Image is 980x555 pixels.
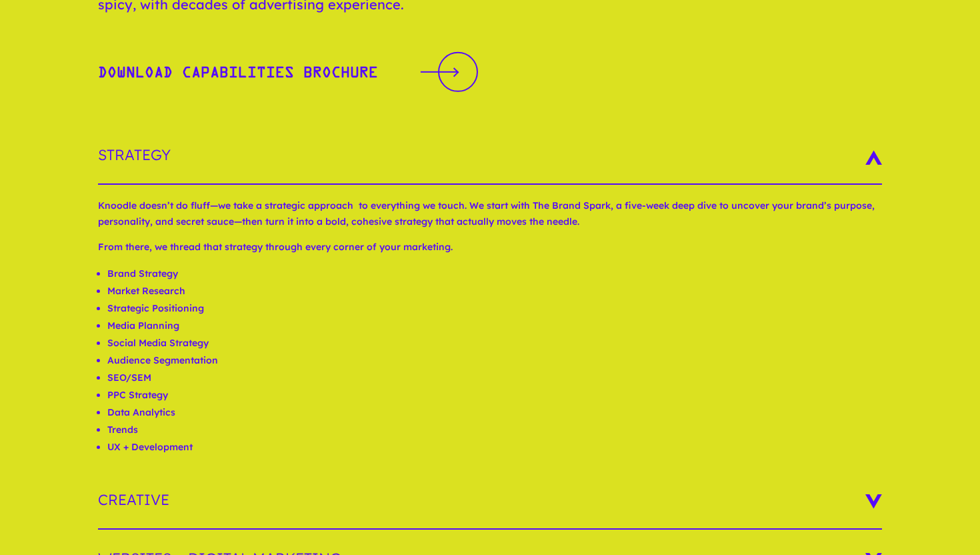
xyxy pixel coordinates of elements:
[69,75,224,92] div: Leave a message
[107,386,882,404] li: PPC Strategy
[28,168,233,303] span: We are offline. Please leave us a message.
[98,198,882,239] p: Knoodle doesn’t do fluff—we take a strategic approach to everything we touch. We start with The B...
[98,49,478,94] a: Download Capabilities BrochureDownload Capabilities Brochure
[107,369,882,386] li: SEO/SEM
[195,411,242,429] em: Submit
[107,352,882,369] li: Audience Segmentation
[107,421,882,438] li: Trends
[98,126,882,185] h3: Strategy
[7,364,254,411] textarea: Type your message and click 'Submit'
[105,350,169,359] em: Driven by SalesIQ
[107,334,882,352] li: Social Media Strategy
[107,317,882,334] li: Media Planning
[23,80,56,87] img: logo_Zg8I0qSkbAqR2WFHt3p6CTuqpyXMFPubPcD2OT02zFN43Cy9FUNNG3NEPhM_Q1qe_.png
[219,7,251,39] div: Minimize live chat window
[107,300,882,317] li: Strategic Positioning
[107,404,882,421] li: Data Analytics
[107,282,882,300] li: Market Research
[107,438,882,456] li: UX + Development
[98,471,882,530] h3: Creative
[107,265,882,282] li: Brand Strategy
[92,350,101,358] img: salesiqlogo_leal7QplfZFryJ6FIlVepeu7OftD7mt8q6exU6-34PB8prfIgodN67KcxXM9Y7JQ_.png
[98,239,882,265] p: From there, we thread that strategy through every corner of your marketing.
